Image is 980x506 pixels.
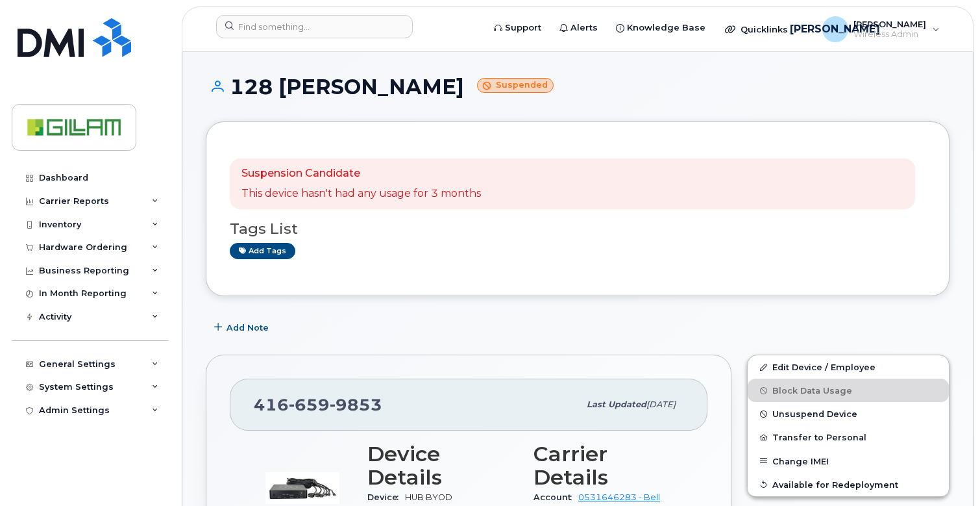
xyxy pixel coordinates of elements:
[206,75,949,98] h1: 128 [PERSON_NAME]
[227,322,269,334] span: Add Note
[533,492,578,502] span: Account
[772,409,857,419] span: Unsuspend Device
[289,395,330,414] span: 659
[748,425,949,449] button: Transfer to Personal
[533,442,684,489] h3: Carrier Details
[241,186,481,201] p: This device hasn't had any usage for 3 months
[477,78,554,93] small: Suspended
[772,479,898,489] span: Available for Redeployment
[748,473,949,496] button: Available for Redeployment
[587,399,646,409] span: Last updated
[330,395,382,414] span: 9853
[367,492,405,502] span: Device
[367,442,518,489] h3: Device Details
[230,243,295,259] a: Add tags
[748,355,949,379] a: Edit Device / Employee
[254,395,382,414] span: 416
[206,316,280,339] button: Add Note
[230,221,925,237] h3: Tags List
[748,402,949,425] button: Unsuspend Device
[241,166,481,181] p: Suspension Candidate
[646,399,676,409] span: [DATE]
[405,492,452,502] span: HUB BYOD
[748,449,949,473] button: Change IMEI
[578,492,660,502] a: 0531646283 - Bell
[748,379,949,402] button: Block Data Usage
